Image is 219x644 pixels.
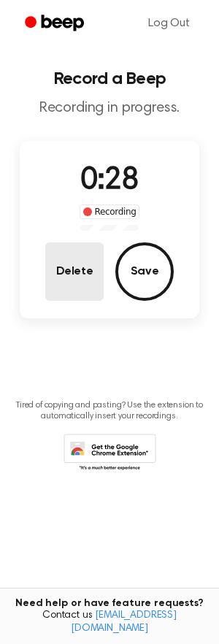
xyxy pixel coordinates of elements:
button: Delete Audio Record [45,242,104,301]
a: Log Out [134,6,204,41]
h1: Record a Beep [12,70,207,88]
button: Save Audio Record [115,242,174,301]
span: 0:28 [80,166,139,196]
a: Beep [15,9,97,38]
div: Recording [80,204,140,219]
a: [EMAIL_ADDRESS][DOMAIN_NAME] [71,610,177,634]
p: Tired of copying and pasting? Use the extension to automatically insert your recordings. [12,400,207,422]
span: Contact us [9,610,210,635]
p: Recording in progress. [12,99,207,118]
